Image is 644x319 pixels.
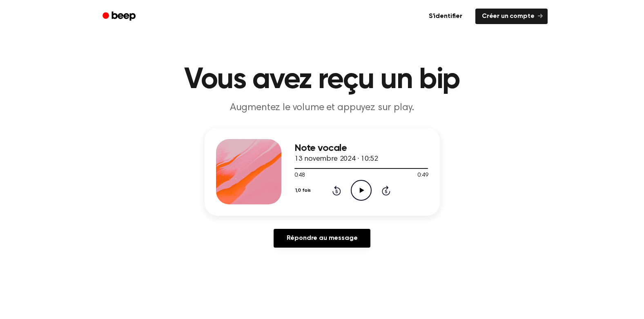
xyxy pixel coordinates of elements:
span: 0:49 [417,171,428,180]
a: Bip [97,9,143,24]
button: 1,0 fois [294,184,314,197]
span: 0:48 [294,171,305,180]
font: Créer un compte [482,12,535,21]
h3: Note vocale [294,143,428,154]
p: Augmentez le volume et appuyez sur play. [165,101,479,115]
span: 13 novembre 2024 · 10:52 [294,155,378,163]
a: Créer un compte [475,9,548,24]
a: Répondre au message [274,229,371,248]
a: S'identifier [421,7,470,26]
h1: Vous avez reçu un bip [113,65,531,95]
